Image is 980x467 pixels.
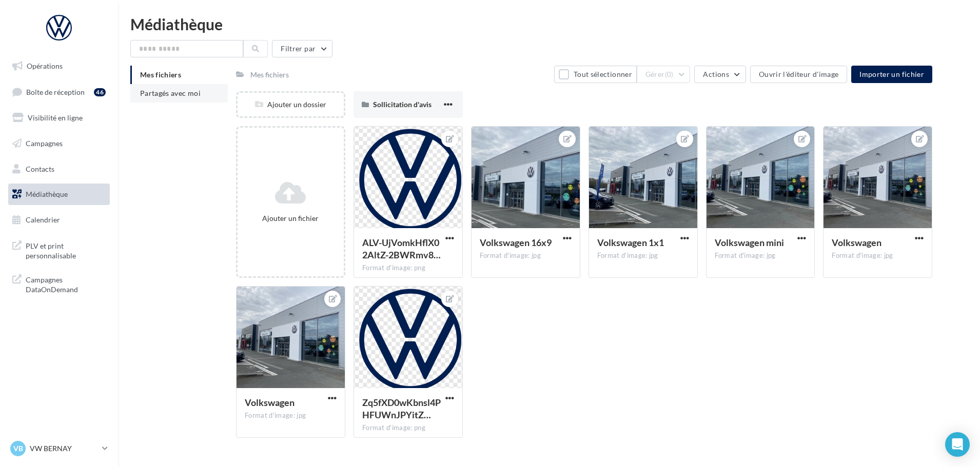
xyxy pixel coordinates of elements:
span: Campagnes DataOnDemand [26,273,106,295]
span: (0) [665,70,674,78]
a: Boîte de réception46 [6,81,112,103]
span: Visibilité en ligne [28,113,83,122]
span: Volkswagen 16x9 [480,237,552,248]
div: Open Intercom Messenger [945,432,970,457]
span: PLV et print personnalisable [26,239,106,261]
div: Médiathèque [130,16,968,32]
div: Format d'image: jpg [715,251,807,260]
div: Ajouter un dossier [238,99,344,110]
div: 46 [94,88,106,96]
div: Format d'image: jpg [832,251,924,260]
span: ALV-UjVomkHflX02AltZ-2BWRmv80AveAUEtBt-3gd3G7FYu1skd269n [362,237,441,260]
span: Opérations [27,62,63,70]
span: Volkswagen mini [715,237,784,248]
div: Format d'image: jpg [245,411,337,420]
span: Mes fichiers [140,70,181,79]
a: PLV et print personnalisable [6,235,112,265]
span: Importer un fichier [859,70,924,78]
a: Contacts [6,158,112,180]
a: Médiathèque [6,184,112,205]
span: Volkswagen [832,237,881,248]
div: Ajouter un fichier [242,213,340,224]
span: Zq5fXD0wKbnsl4PHFUWnJPYitZ8rW6KgqhUH0B196m6Jl-lr61PflsD9BnzvuFjsgnkteNVRdnlRezd0=s0 [362,397,441,420]
a: VB VW BERNAY [8,439,110,458]
a: Visibilité en ligne [6,107,112,129]
a: Campagnes [6,133,112,154]
p: VW BERNAY [30,443,98,454]
span: Contacts [26,164,54,173]
div: Mes fichiers [250,70,289,80]
div: Format d'image: jpg [597,251,689,260]
div: Format d'image: png [362,423,454,433]
button: Tout sélectionner [554,66,636,83]
button: Filtrer par [272,40,332,57]
span: Partagés avec moi [140,89,201,97]
button: Gérer(0) [637,66,691,83]
span: Sollicitation d'avis [373,100,432,109]
a: Campagnes DataOnDemand [6,269,112,299]
span: Boîte de réception [26,87,85,96]
span: Médiathèque [26,190,68,198]
a: Opérations [6,55,112,77]
span: Campagnes [26,139,63,148]
span: Volkswagen [245,397,295,408]
a: Calendrier [6,209,112,231]
span: VB [13,443,23,454]
span: Volkswagen 1x1 [597,237,664,248]
div: Format d'image: png [362,263,454,273]
button: Importer un fichier [851,66,932,83]
button: Actions [694,66,746,83]
div: Format d'image: jpg [480,251,572,260]
span: Actions [703,70,729,78]
button: Ouvrir l'éditeur d'image [750,66,847,83]
span: Calendrier [26,215,60,224]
